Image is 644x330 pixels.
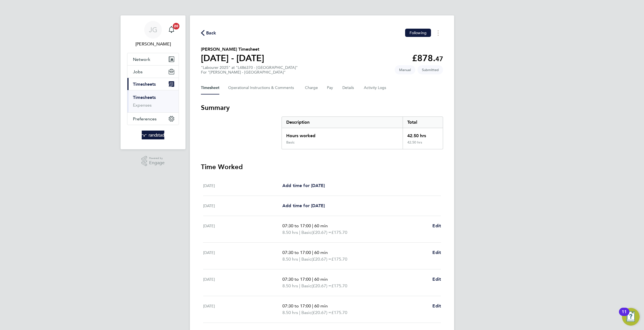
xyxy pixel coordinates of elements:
[301,283,312,289] span: Basic
[282,117,443,149] div: Summary
[282,182,325,189] a: Add time for [DATE]
[203,303,282,316] div: [DATE]
[201,103,443,112] h3: Summary
[312,230,331,235] span: (£20.67) =
[127,131,179,139] a: Go to home page
[299,230,300,235] span: |
[282,202,325,209] a: Add time for [DATE]
[435,55,443,63] span: 47
[127,41,179,47] span: James Garrard
[412,53,443,63] app-decimal: £878.
[203,182,282,189] div: [DATE]
[127,66,179,78] button: Jobs
[342,81,355,94] button: Details
[121,15,185,149] nav: Main navigation
[622,312,627,319] div: 11
[432,223,441,229] a: Edit
[133,82,156,87] span: Timesheets
[149,26,157,33] span: JG
[282,183,325,188] span: Add time for [DATE]
[432,276,441,283] a: Edit
[201,29,216,36] button: Back
[331,310,347,315] span: £175.70
[203,202,282,209] div: [DATE]
[410,30,427,35] span: Following
[331,283,347,288] span: £175.70
[282,283,298,288] span: 8.50 hrs
[314,277,328,282] span: 60 min
[299,310,300,315] span: |
[432,249,441,256] a: Edit
[299,256,300,262] span: |
[403,128,443,140] div: 42.50 hrs
[282,230,298,235] span: 8.50 hrs
[432,303,441,309] span: Edit
[282,277,311,282] span: 07:30 to 17:00
[282,256,298,262] span: 8.50 hrs
[286,140,294,145] div: Basic
[206,30,216,36] span: Back
[433,29,443,37] button: Timesheets Menu
[127,113,179,125] button: Preferences
[201,163,443,171] h3: Time Worked
[327,81,334,94] button: Pay
[142,131,165,139] img: randstad-logo-retina.png
[305,81,318,94] button: Charge
[312,277,313,282] span: |
[403,117,443,128] div: Total
[133,116,157,121] span: Preferences
[312,303,313,309] span: |
[282,303,311,309] span: 07:30 to 17:00
[133,57,150,62] span: Network
[622,308,640,326] button: Open Resource Center, 11 new notifications
[312,250,313,255] span: |
[149,156,165,161] span: Powered by
[314,223,328,228] span: 60 min
[301,256,312,263] span: Basic
[201,70,298,75] div: For "[PERSON_NAME] - [GEOGRAPHIC_DATA]"
[203,249,282,263] div: [DATE]
[203,276,282,289] div: [DATE]
[331,256,347,262] span: £175.70
[314,303,328,309] span: 60 min
[312,310,331,315] span: (£20.67) =
[201,53,264,64] h1: [DATE] - [DATE]
[127,53,179,65] button: Network
[133,95,156,100] a: Timesheets
[127,78,179,90] button: Timesheets
[314,250,328,255] span: 60 min
[282,250,311,255] span: 07:30 to 17:00
[405,29,431,37] button: Following
[149,161,165,165] span: Engage
[395,65,415,74] span: This timesheet was manually created.
[201,65,298,75] div: "Labourer 2025" at "L486370 - [GEOGRAPHIC_DATA]"
[282,223,311,228] span: 07:30 to 17:00
[301,309,312,316] span: Basic
[432,303,441,309] a: Edit
[282,203,325,208] span: Add time for [DATE]
[301,229,312,236] span: Basic
[133,69,143,74] span: Jobs
[364,81,387,94] button: Activity Logs
[282,128,403,140] div: Hours worked
[432,223,441,228] span: Edit
[282,117,403,128] div: Description
[166,21,177,39] a: 20
[282,310,298,315] span: 8.50 hrs
[299,283,300,288] span: |
[201,46,264,53] h2: [PERSON_NAME] Timesheet
[173,23,179,29] span: 20
[331,230,347,235] span: £175.70
[403,140,443,149] div: 42.50 hrs
[133,102,152,108] a: Expenses
[141,156,165,166] a: Powered byEngage
[201,81,219,94] button: Timesheet
[228,81,296,94] button: Operational Instructions & Comments
[312,283,331,288] span: (£20.67) =
[432,250,441,255] span: Edit
[432,277,441,282] span: Edit
[312,256,331,262] span: (£20.67) =
[127,90,179,112] div: Timesheets
[417,65,443,74] span: This timesheet is Submitted.
[127,21,179,47] a: JG[PERSON_NAME]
